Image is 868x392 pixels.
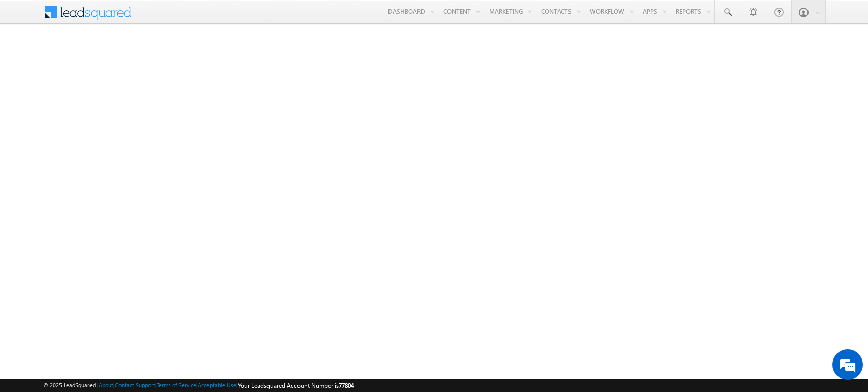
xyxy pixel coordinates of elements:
span: 77804 [339,382,354,389]
span: Your Leadsquared Account Number is [238,382,354,389]
a: Acceptable Use [198,382,236,388]
a: Contact Support [115,382,155,388]
span: © 2025 LeadSquared | | | | | [43,381,354,390]
a: About [99,382,113,388]
a: Terms of Service [157,382,196,388]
